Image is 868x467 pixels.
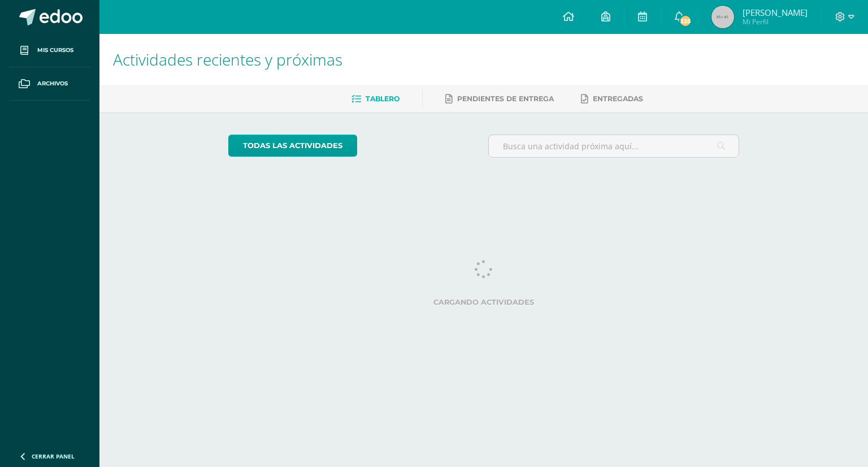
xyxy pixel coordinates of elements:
[228,135,357,157] a: todas las Actividades
[366,94,400,103] span: Tablero
[9,67,90,101] a: Archivos
[593,94,643,103] span: Entregadas
[743,17,808,27] span: Mi Perfil
[37,79,68,88] span: Archivos
[228,298,740,306] label: Cargando actividades
[351,90,400,108] a: Tablero
[457,94,554,103] span: Pendientes de entrega
[37,46,73,55] span: Mis cursos
[445,90,554,108] a: Pendientes de entrega
[679,15,692,27] span: 335
[711,6,734,28] img: 45x45
[581,90,643,108] a: Entregadas
[743,7,808,18] span: [PERSON_NAME]
[113,49,342,70] span: Actividades recientes y próximas
[9,34,90,67] a: Mis cursos
[32,452,75,460] span: Cerrar panel
[489,135,739,157] input: Busca una actividad próxima aquí...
